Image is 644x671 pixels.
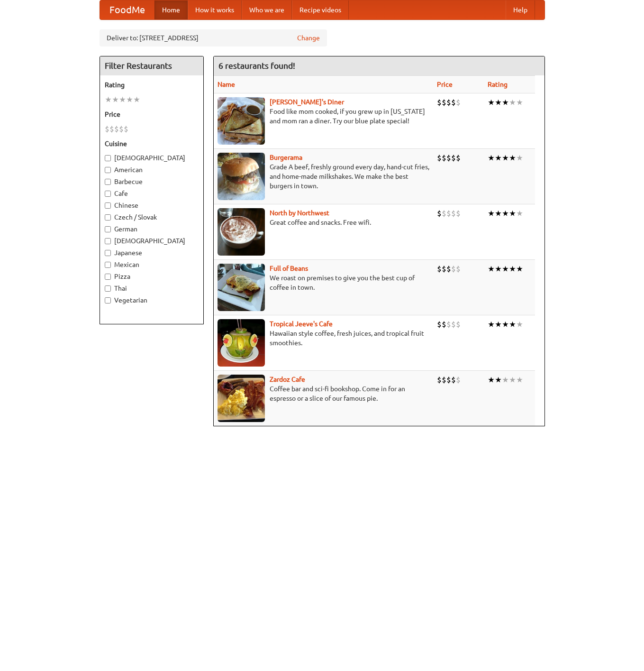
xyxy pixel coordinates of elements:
[509,319,516,330] li: ★
[105,201,199,210] label: Chinese
[218,264,265,311] img: beans.jpg
[488,97,495,108] li: ★
[270,320,333,328] a: Tropical Jeeve's Cafe
[495,319,502,330] li: ★
[451,264,456,274] li: $
[218,81,235,88] a: Name
[495,208,502,219] li: ★
[105,139,199,148] h5: Cuisine
[270,154,302,161] a: Burgerama
[133,94,140,105] li: ★
[126,94,133,105] li: ★
[105,202,111,209] input: Chinese
[442,208,446,219] li: $
[437,208,442,219] li: $
[502,208,509,219] li: ★
[488,264,495,274] li: ★
[495,375,502,385] li: ★
[442,319,446,330] li: $
[270,98,344,106] b: [PERSON_NAME]'s Diner
[509,153,516,163] li: ★
[442,375,446,385] li: $
[456,319,461,330] li: $
[105,250,111,256] input: Japanese
[437,319,442,330] li: $
[105,260,199,269] label: Mexican
[451,97,456,108] li: $
[446,208,451,219] li: $
[124,124,128,134] li: $
[437,81,453,88] a: Price
[114,124,119,134] li: $
[270,265,308,272] a: Full of Beans
[456,97,461,108] li: $
[446,264,451,274] li: $
[218,208,265,256] img: north.jpg
[100,29,327,46] div: Deliver to: [STREET_ADDRESS]
[451,208,456,219] li: $
[218,97,265,145] img: sallys.jpg
[451,319,456,330] li: $
[506,0,535,19] a: Help
[105,248,199,257] label: Japanese
[105,295,199,305] label: Vegetarian
[109,124,114,134] li: $
[105,226,111,232] input: German
[437,97,442,108] li: $
[437,375,442,385] li: $
[105,179,111,185] input: Barbecue
[451,375,456,385] li: $
[218,61,295,70] ng-pluralize: 6 restaurants found!
[442,264,446,274] li: $
[502,97,509,108] li: ★
[509,97,516,108] li: ★
[516,97,523,108] li: ★
[218,384,429,403] p: Coffee bar and sci-fi bookshop. Come in for an espresso or a slice of our famous pie.
[488,208,495,219] li: ★
[502,319,509,330] li: ★
[437,153,442,163] li: $
[446,319,451,330] li: $
[100,0,154,19] a: FoodMe
[502,375,509,385] li: ★
[516,208,523,219] li: ★
[516,375,523,385] li: ★
[488,81,508,88] a: Rating
[516,153,523,163] li: ★
[451,153,456,163] li: $
[292,0,349,19] a: Recipe videos
[446,97,451,108] li: $
[112,94,119,105] li: ★
[242,0,292,19] a: Who we are
[218,218,429,227] p: Great coffee and snacks. Free wifi.
[105,165,199,175] label: American
[105,153,199,163] label: [DEMOGRAPHIC_DATA]
[105,124,109,134] li: $
[105,214,111,221] input: Czech / Slovak
[105,191,111,197] input: Cafe
[105,212,199,222] label: Czech / Slovak
[105,285,111,292] input: Thai
[502,153,509,163] li: ★
[218,375,265,422] img: zardoz.jpg
[488,375,495,385] li: ★
[446,375,451,385] li: $
[270,376,305,383] a: Zardoz Cafe
[218,162,429,191] p: Grade A beef, freshly ground every day, hand-cut fries, and home-made milkshakes. We make the bes...
[105,238,111,244] input: [DEMOGRAPHIC_DATA]
[105,284,199,293] label: Thai
[495,97,502,108] li: ★
[442,153,446,163] li: $
[488,153,495,163] li: ★
[218,153,265,200] img: burgerama.jpg
[105,155,111,161] input: [DEMOGRAPHIC_DATA]
[105,262,111,268] input: Mexican
[297,33,320,43] a: Change
[456,264,461,274] li: $
[270,209,329,217] a: North by Northwest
